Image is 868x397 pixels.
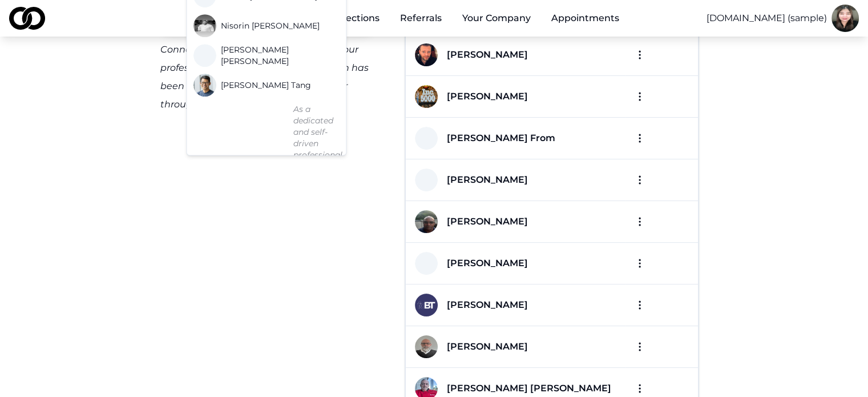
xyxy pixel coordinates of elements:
a: [PERSON_NAME] [438,90,528,103]
a: [PERSON_NAME] [438,173,528,187]
div: [PERSON_NAME] [447,215,528,228]
img: 92ffd1f6-664f-4b6e-ae17-734ba5dc0076-FA46925F-4868-477A-87F0-C10FF46F63B5-profile_picture.jpeg [193,14,216,37]
a: [PERSON_NAME] [438,298,528,312]
span: [PERSON_NAME] Tang [221,79,311,91]
a: [PERSON_NAME] [438,215,528,228]
div: [PERSON_NAME] [447,298,528,312]
img: eff83379-3317-4b7f-af28-ba507a5415ff-IMG_4342-profile_picture.jpeg [415,43,438,66]
a: [PERSON_NAME] [438,256,528,270]
em: As a dedicated and self-driven professional, I am passionate about creating value through my expe... [293,104,344,263]
img: logo [9,7,45,30]
a: [PERSON_NAME] [PERSON_NAME] [438,382,611,395]
a: [PERSON_NAME] [438,340,528,354]
span: Nisorin [PERSON_NAME] [221,20,320,31]
div: [PERSON_NAME] [PERSON_NAME] [447,382,611,395]
div: [PERSON_NAME] From [447,131,555,145]
div: [PERSON_NAME] [447,340,528,354]
div: [PERSON_NAME] [447,90,528,103]
a: [PERSON_NAME] [PERSON_NAME] [193,44,339,67]
div: [PERSON_NAME] [447,173,528,187]
img: a4fef68a-52de-43e4-aabf-a456805a30dd-IMG_9871-profile_picture.jpeg [415,85,438,108]
div: [PERSON_NAME] [447,256,528,270]
img: a715aca5-e0a5-420b-b362-5079c70fda45-FoBT_Avatar-profile_picture.jpg [415,294,438,316]
a: Referrals [391,7,451,30]
a: [PERSON_NAME] From [438,131,555,145]
a: Connections [312,7,389,30]
img: 90c18a58-9f0d-4491-9d22-3bed641c9845-IMG_5210-profile_picture.jpg [193,74,216,97]
a: [PERSON_NAME] Tang [193,74,316,97]
button: [DOMAIN_NAME] (sample) [706,11,827,25]
nav: Main [240,7,628,30]
a: As a dedicated and self-driven professional, I am passionate about creating value through my expe... [193,103,344,263]
div: [PERSON_NAME] [447,48,528,62]
div: Connections are essential for growing your professional network. Once a connection has been appro... [160,41,373,114]
img: a7f09345-f253-4c6e-abda-9fb9829d9a9e-image-profile_picture.jpg [415,335,438,358]
img: e869924f-155a-48fc-8498-a32e3ce80597-ed-profile_picture.jpg [415,210,438,233]
img: c5a994b8-1df4-4c55-a0c5-fff68abd3c00-Kim%20Headshot-profile_picture.jpg [831,5,859,32]
a: Nisorin [PERSON_NAME] [193,14,324,37]
a: Appointments [542,7,628,30]
a: [PERSON_NAME] [438,48,528,62]
button: Your Company [453,7,540,30]
span: [PERSON_NAME] [PERSON_NAME] [221,44,334,67]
